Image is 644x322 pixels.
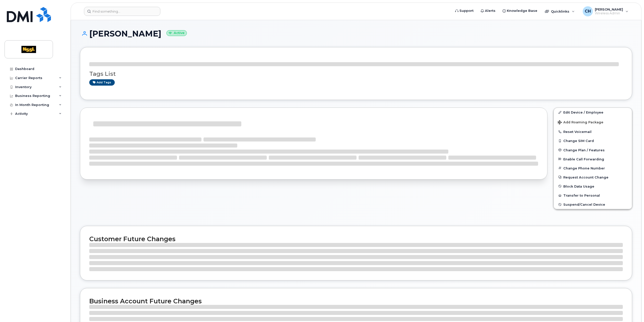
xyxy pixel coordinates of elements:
[89,79,115,86] a: Add tags
[563,203,605,206] span: Suspend/Cancel Device
[558,120,603,125] span: Add Roaming Package
[554,191,632,200] button: Transfer to Personal
[554,164,632,173] button: Change Phone Number
[89,235,623,243] h2: Customer Future Changes
[554,173,632,182] button: Request Account Change
[80,29,632,38] h1: [PERSON_NAME]
[563,157,604,161] span: Enable Call Forwarding
[563,148,605,152] span: Change Plan / Features
[554,155,632,164] button: Enable Call Forwarding
[89,71,623,77] h3: Tags List
[554,146,632,155] button: Change Plan / Features
[166,30,187,36] small: Active
[554,127,632,136] button: Reset Voicemail
[554,117,632,127] button: Add Roaming Package
[554,108,632,117] a: Edit Device / Employee
[89,297,623,305] h2: Business Account Future Changes
[554,200,632,209] button: Suspend/Cancel Device
[554,182,632,191] button: Block Data Usage
[554,136,632,145] button: Change SIM Card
